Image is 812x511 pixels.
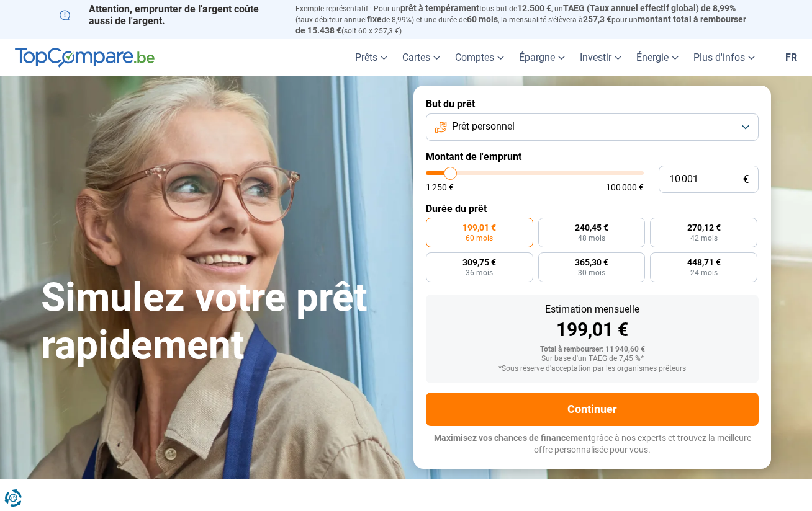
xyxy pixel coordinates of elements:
span: 42 mois [690,234,718,242]
span: prêt à tempérament [400,3,479,13]
label: Durée du prêt [426,203,759,215]
p: Exemple représentatif : Pour un tous but de , un (taux débiteur annuel de 8,99%) et une durée de ... [295,3,752,36]
span: 60 mois [466,234,493,242]
p: grâce à nos experts et trouvez la meilleure offre personnalisée pour vous. [426,432,759,456]
span: fixe [367,14,382,24]
div: Sur base d'un TAEG de 7,45 %* [436,355,749,363]
div: Estimation mensuelle [436,304,749,314]
span: montant total à rembourser de 15.438 € [295,14,746,35]
span: TAEG (Taux annuel effectif global) de 8,99% [563,3,736,13]
span: 240,45 € [575,223,608,232]
a: Plus d'infos [686,39,762,76]
span: 270,12 € [687,223,721,232]
span: € [743,174,749,185]
span: Maximisez vos chances de financement [434,433,591,443]
span: 309,75 € [462,258,496,267]
a: Cartes [395,39,448,76]
div: Total à rembourser: 11 940,60 € [436,345,749,354]
h1: Simulez votre prêt rapidement [41,274,399,370]
a: Prêts [348,39,395,76]
a: Investir [572,39,629,76]
label: But du prêt [426,98,759,110]
span: 1 250 € [426,183,454,192]
a: Épargne [512,39,572,76]
span: 365,30 € [575,258,608,267]
span: 48 mois [578,234,605,242]
span: 257,3 € [583,14,611,24]
button: Continuer [426,393,759,426]
span: 199,01 € [462,223,496,232]
p: Attention, emprunter de l'argent coûte aussi de l'argent. [60,3,281,27]
span: 24 mois [690,269,718,277]
a: Comptes [448,39,512,76]
span: 448,71 € [687,258,721,267]
span: 36 mois [466,269,493,277]
a: fr [778,39,805,76]
span: 100 000 € [606,183,644,192]
span: Prêt personnel [452,120,515,133]
span: 30 mois [578,269,605,277]
div: *Sous réserve d'acceptation par les organismes prêteurs [436,365,749,373]
label: Montant de l'emprunt [426,151,759,162]
a: Énergie [629,39,686,76]
span: 12.500 € [517,3,551,13]
span: 60 mois [467,14,498,24]
button: Prêt personnel [426,113,759,141]
img: TopCompare [15,48,155,68]
div: 199,01 € [436,321,749,339]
